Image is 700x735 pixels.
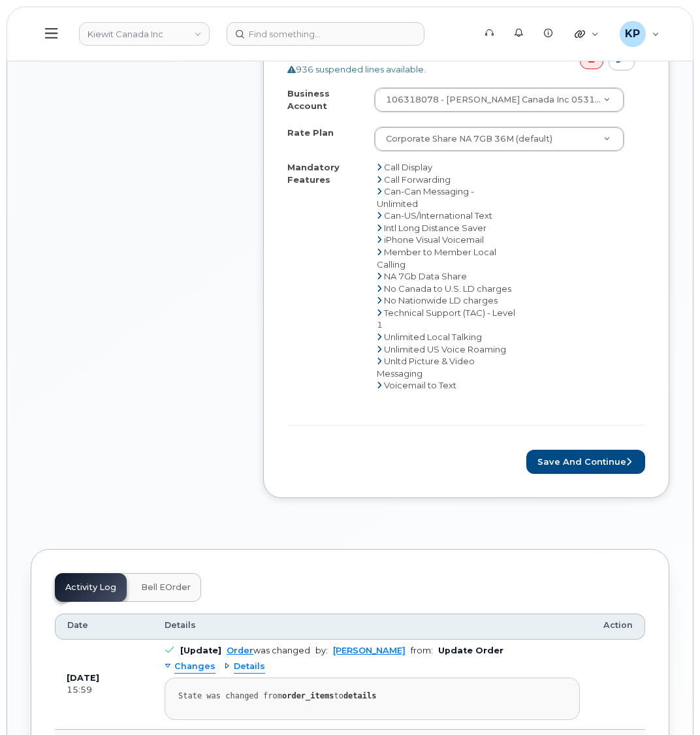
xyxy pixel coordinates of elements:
[384,380,456,390] span: Voicemail to Text
[384,174,451,185] span: Call Forwarding
[377,307,515,330] span: Technical Support (TAC) - Level 1
[79,22,210,46] a: Kiewit Canada Inc
[282,691,334,700] strong: order_items
[411,646,433,655] span: from:
[384,234,484,245] span: iPhone Visual Voicemail
[386,134,552,144] span: Corporate Share NA 7GB 36M (default)
[287,87,364,112] label: Business Account
[438,646,503,655] b: Update Order
[67,673,99,683] b: [DATE]
[592,614,645,640] th: Action
[384,295,498,305] span: No Nationwide LD charges
[287,161,366,185] label: Mandatory Features
[343,691,377,700] strong: details
[375,88,624,112] a: 106318078 - [PERSON_NAME] Canada Inc 0531495220 — Bell
[377,186,474,209] span: Can-Can Messaging - Unlimited
[174,661,215,673] span: Changes
[333,646,406,655] a: [PERSON_NAME]
[565,21,608,47] div: Quicklinks
[643,678,690,725] iframe: Messenger Launcher
[141,582,191,593] span: Bell eOrder
[384,162,432,172] span: Call Display
[227,646,253,655] a: Order
[384,210,492,221] span: Can-US/International Text
[180,646,221,655] b: [Update]
[611,21,669,47] div: Kristian Patdu
[67,684,141,696] div: 15:59
[384,344,506,354] span: Unlimited US Voice Roaming
[165,619,196,631] span: Details
[234,661,265,673] span: Details
[227,22,424,46] input: Find something...
[384,223,486,233] span: Intl Long Distance Saver
[377,247,496,270] span: Member to Member Local Calling
[227,646,310,655] div: was changed
[375,127,624,151] a: Corporate Share NA 7GB 36M (default)
[287,127,334,139] label: Rate Plan
[315,646,328,655] span: by:
[67,619,88,631] span: Date
[625,26,640,42] span: KP
[384,271,467,281] span: NA 7Gb Data Share
[178,691,566,701] div: State was changed from to
[384,283,511,294] span: No Canada to U.S. LD charges
[377,356,475,379] span: Unltd Picture & Video Messaging
[526,450,645,474] button: Save and Continue
[384,332,482,342] span: Unlimited Local Talking
[287,63,635,76] div: 936 suspended lines available.
[378,94,603,106] span: 106318078 - [PERSON_NAME] Canada Inc 0531495220 — Bell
